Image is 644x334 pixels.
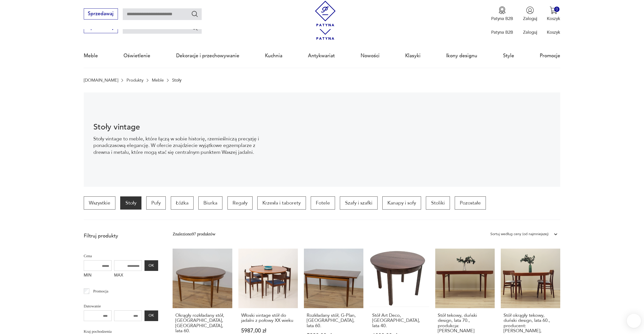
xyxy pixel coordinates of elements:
[523,6,537,22] button: Zaloguj
[84,233,158,239] p: Filtruj produkty
[491,29,513,35] p: Patyna B2B
[340,196,377,210] a: Szafy i szafki
[405,44,421,67] a: Klasyki
[84,44,98,67] a: Meble
[172,78,181,83] p: Stoły
[540,44,560,67] a: Promocje
[554,7,559,12] div: 0
[84,271,112,281] label: MIN
[241,328,295,333] p: 5987,00 zł
[241,313,295,323] h3: Włoski vintage stół do jadalni z połowy XX wieku
[173,231,215,237] div: Znaleziono 97 produktów
[227,196,253,210] a: Regały
[361,44,380,67] a: Nowości
[547,29,560,35] p: Koszyk
[127,78,143,83] a: Produkty
[191,10,198,17] button: Szukaj
[313,1,338,26] img: Patyna - sklep z meblami i dekoracjami vintage
[84,196,115,210] a: Wszystkie
[308,44,335,67] a: Antykwariat
[84,253,158,259] p: Cena
[93,123,265,131] h1: Stoły vintage
[547,16,560,22] p: Koszyk
[498,6,506,14] img: Ikona medalu
[175,313,230,334] h3: Okrągły rozkładany stół, [GEOGRAPHIC_DATA], [GEOGRAPHIC_DATA], lata 60.
[526,6,534,14] img: Ikonka użytkownika
[123,44,150,67] a: Oświetlenie
[93,136,265,156] p: Stoły vintage to meble, które łączą w sobie historię, rzemieślniczą precyzję i ponadczasową elega...
[311,196,335,210] a: Fotele
[547,6,560,22] button: 0Koszyk
[84,78,118,83] a: [DOMAIN_NAME]
[84,8,118,20] button: Sprzedawaj
[491,6,513,22] a: Ikona medaluPatyna B2B
[503,44,514,67] a: Style
[152,78,164,83] a: Meble
[191,24,198,31] button: Szukaj
[446,44,477,67] a: Ikony designu
[372,313,426,328] h3: Stół Art Deco, [GEOGRAPHIC_DATA], lata 40.
[438,313,492,334] h3: Stół tekowy, duński design, lata 70., produkcja: [PERSON_NAME]
[120,196,141,210] a: Stoły
[144,310,158,321] button: OK
[257,196,306,210] a: Krzesła i taborety
[627,314,641,328] iframe: Smartsupp widget button
[84,26,118,30] a: Sprzedawaj
[550,6,557,14] img: Ikona koszyka
[382,196,421,210] a: Kanapy i sofy
[144,260,158,271] button: OK
[455,196,486,210] a: Pozostałe
[426,196,450,210] a: Stoliki
[171,196,194,210] a: Łóżka
[523,29,537,35] p: Zaloguj
[491,6,513,22] button: Patyna B2B
[307,313,361,328] h3: Rozkładany stół, G-Plan, [GEOGRAPHIC_DATA], lata 60.
[490,231,549,237] div: Sortuj według ceny (od najmniejszej)
[491,16,513,22] p: Patyna B2B
[93,288,108,294] p: Promocja
[523,16,537,22] p: Zaloguj
[265,44,282,67] a: Kuchnia
[84,12,118,16] a: Sprzedawaj
[198,196,222,210] a: Biurka
[114,271,142,281] label: MAX
[84,303,158,309] p: Datowanie
[146,196,166,210] a: Pufy
[176,44,239,67] a: Dekoracje i przechowywanie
